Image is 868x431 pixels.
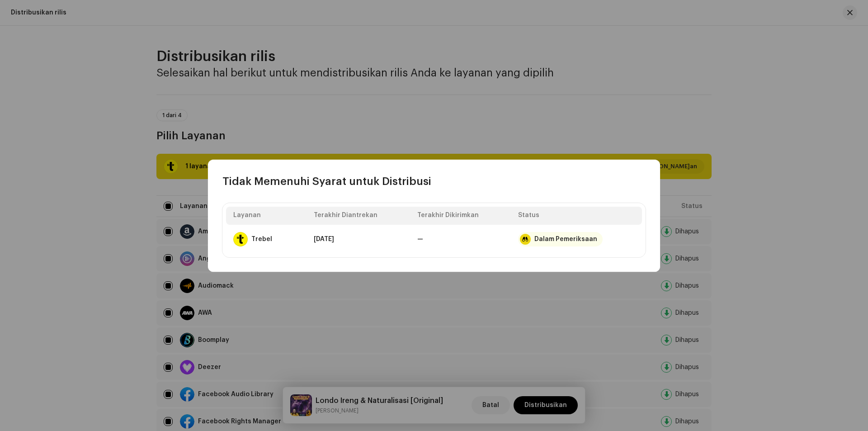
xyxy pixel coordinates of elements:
[410,225,511,254] td: —
[226,207,307,225] th: Layanan
[226,225,307,254] td: Trebel
[307,207,410,225] th: Terakhir Diantrekan
[511,207,642,225] th: Status
[251,236,272,243] div: Trebel
[534,236,597,243] div: Dalam Pemeriksaan
[307,225,410,254] td: 29 Sep 2025
[222,174,431,189] span: Tidak Memenuhi Syarat untuk Distribusi
[410,207,511,225] th: Terakhir Dikirimkan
